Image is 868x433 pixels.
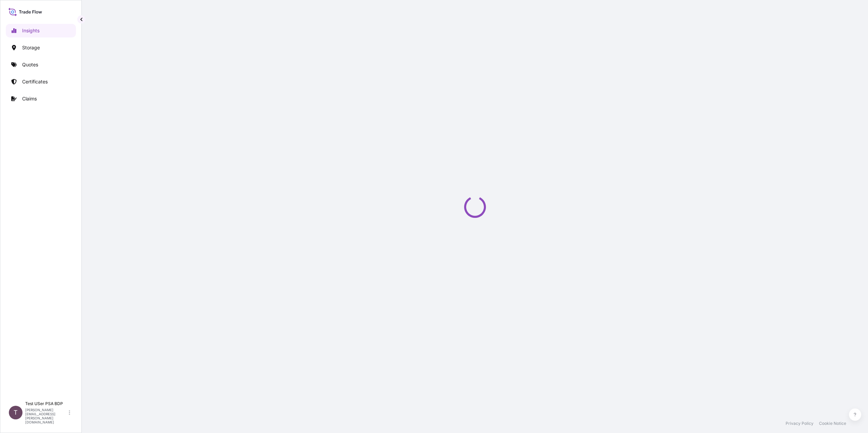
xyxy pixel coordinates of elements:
a: Privacy Policy [786,421,814,426]
p: Claims [22,95,37,102]
p: [PERSON_NAME][EMAIL_ADDRESS][PERSON_NAME][DOMAIN_NAME] [25,408,67,424]
a: Quotes [6,58,76,71]
p: Certificates [22,78,48,85]
span: T [14,409,18,416]
a: Cookie Notice [819,421,846,426]
p: Quotes [22,61,38,68]
a: Storage [6,41,76,54]
a: Certificates [6,75,76,89]
p: Insights [22,27,40,34]
a: Insights [6,24,76,37]
a: Claims [6,92,76,106]
p: Test USer PSA BDP [25,401,67,406]
p: Storage [22,44,40,51]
